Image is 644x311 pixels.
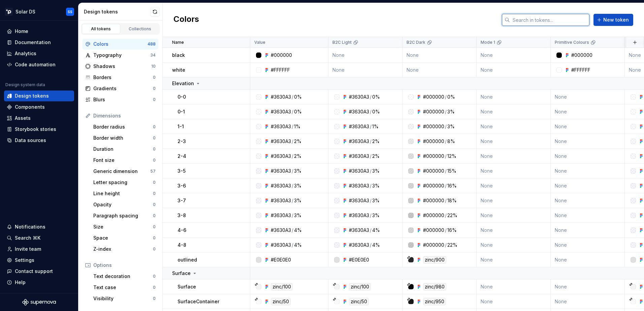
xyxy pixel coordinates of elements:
button: New token [593,14,633,26]
div: 3% [294,168,301,174]
div: / [445,138,447,145]
div: Font size [93,157,153,164]
a: Typography34 [83,50,158,61]
div: 3% [294,212,301,219]
div: #000000 [423,138,444,145]
div: 0 [153,180,156,185]
p: 0-1 [178,108,185,115]
div: zinc/900 [423,256,446,264]
p: Surface [178,283,196,290]
div: 3% [294,182,301,189]
p: 1-1 [178,123,184,130]
div: Typography [93,52,150,59]
div: 16% [447,227,457,234]
a: Size0 [91,221,158,232]
div: Opacity [93,201,153,208]
div: / [370,108,372,115]
td: None [477,134,551,149]
div: / [445,227,447,234]
p: Primitive Colours [555,40,589,45]
p: 2-3 [178,138,186,145]
div: / [370,153,372,160]
div: 0 [153,124,156,130]
div: Space [93,235,153,241]
div: #3630A3 [349,197,369,204]
p: B2C Dark [407,40,425,45]
div: 4% [372,227,380,234]
div: / [370,168,372,174]
img: deb07db6-ec04-4ac8-9ca0-9ed434161f92.png [5,8,13,16]
a: Settings [4,255,74,266]
a: Font size0 [91,155,158,166]
div: #000000 [423,182,444,189]
a: Design tokens [4,91,74,101]
td: None [551,252,625,267]
div: 8% [447,138,455,145]
div: #000000 [423,123,444,130]
div: #000000 [423,153,444,160]
div: zinc/100 [349,283,371,290]
p: 0-0 [178,94,186,100]
div: Size [93,223,153,230]
a: Analytics [4,48,74,59]
p: 3-6 [178,182,186,189]
p: 4-8 [178,242,186,248]
p: B2C Light [332,40,352,45]
a: Code automation [4,59,74,70]
button: Contact support [4,266,74,277]
td: None [477,104,551,119]
div: 10 [151,64,156,69]
div: #3630A3 [271,242,291,248]
div: zinc/950 [423,298,446,305]
td: None [477,252,551,267]
div: Search ⌘K [15,235,40,241]
div: #3630A3 [349,153,369,160]
span: New token [603,16,629,23]
div: #3630A3 [271,182,291,189]
div: Paragraph spacing [93,212,153,219]
div: 0 [153,235,156,241]
div: Home [15,28,28,35]
div: 3% [372,197,380,204]
div: Settings [15,257,34,264]
div: Borders [93,74,153,81]
div: / [292,197,293,204]
div: / [445,197,447,204]
td: None [477,279,551,294]
a: Text decoration0 [91,271,158,282]
div: 0 [153,202,156,207]
div: / [445,108,447,115]
p: SurfaceContainer [178,298,219,305]
td: None [551,119,625,134]
div: 22% [447,242,457,248]
div: Design tokens [84,8,150,15]
div: 57 [150,169,156,174]
div: Design tokens [15,93,49,99]
div: 3% [372,212,380,219]
p: outlined [178,256,197,263]
div: zinc/980 [423,283,446,290]
div: #000000 [423,168,444,174]
div: / [292,168,293,174]
div: / [292,227,293,234]
div: 488 [148,41,156,47]
td: None [477,63,551,77]
button: Help [4,277,74,288]
button: Solar DSSS [1,4,77,19]
div: #000000 [423,197,444,204]
div: Collections [123,26,157,32]
div: / [445,153,447,160]
div: Gradients [93,85,153,92]
div: 0 [153,135,156,141]
div: 0 [153,191,156,196]
div: / [370,227,372,234]
div: / [445,123,447,130]
div: All tokens [84,26,118,32]
a: Gradients0 [83,83,158,94]
div: 15% [447,168,456,174]
div: Text case [93,284,153,291]
p: 3-8 [178,212,186,219]
div: Solar DS [15,8,35,15]
a: Documentation [4,37,74,48]
div: / [445,94,447,100]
